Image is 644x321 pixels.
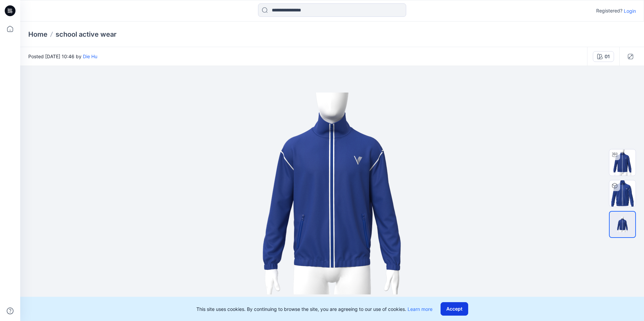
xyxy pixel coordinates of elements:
a: Home [28,30,47,39]
img: All colorways [610,217,635,232]
p: This site uses cookies. By continuing to browse the site, you are agreeing to our use of cookies. [196,306,432,313]
img: Faceless-M-Turntable [609,149,636,176]
p: Login [624,7,636,14]
button: Accept [441,302,468,316]
img: eyJhbGciOiJIUzI1NiIsImtpZCI6IjAiLCJzbHQiOiJzZXMiLCJ0eXAiOiJKV1QifQ.eyJkYXRhIjp7InR5cGUiOiJzdG9yYW... [164,93,501,294]
div: 01 [605,53,610,60]
span: Posted [DATE] 10:46 by [28,53,97,60]
button: 01 [593,51,614,62]
p: school active wear [56,30,117,39]
img: school active wear 01 [609,180,636,207]
p: Registered? [596,7,622,15]
a: Learn more [408,306,432,312]
a: Die Hu [83,53,97,59]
